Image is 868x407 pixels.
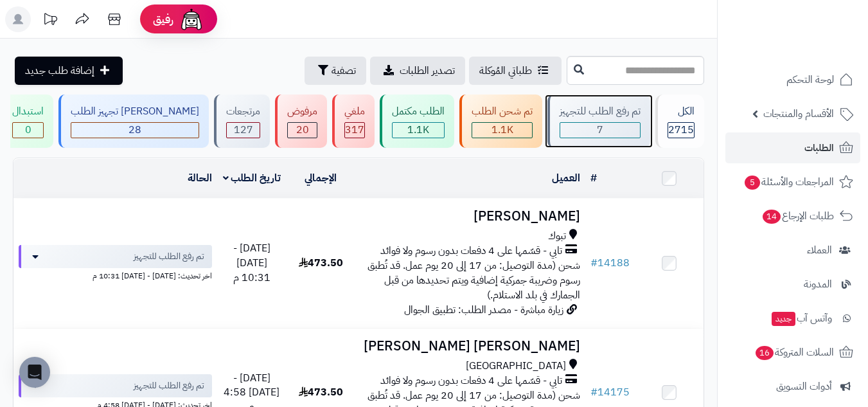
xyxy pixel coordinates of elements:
span: أدوات التسويق [776,377,832,395]
span: وآتس آب [770,309,832,327]
button: تصفية [305,57,366,85]
a: مرتجعات 127 [211,95,272,148]
a: مرفوض 20 [272,95,330,148]
a: الكل2715 [653,95,707,148]
a: وآتس آبجديد [725,303,860,334]
div: 28 [71,123,199,138]
span: المدونة [804,275,832,293]
span: 127 [234,122,253,138]
span: رفيق [153,12,173,27]
div: تم شحن الطلب [472,104,533,119]
span: إضافة طلب جديد [25,63,94,78]
a: ملغي 317 [330,95,377,148]
span: [DATE] - [DATE] 10:31 م [233,240,270,285]
a: طلبات الإرجاع14 [725,201,860,231]
span: لوحة التحكم [786,71,834,89]
a: طلباتي المُوكلة [469,57,562,85]
a: تاريخ الطلب [223,170,281,186]
span: 16 [755,345,774,361]
a: الإجمالي [305,170,337,186]
div: تم رفع الطلب للتجهيز [560,104,641,119]
span: 1.1K [492,122,513,138]
span: 5 [744,175,761,190]
span: # [590,255,598,271]
span: زيارة مباشرة - مصدر الطلب: تطبيق الجوال [404,302,563,318]
span: 0 [25,122,31,138]
span: تابي - قسّمها على 4 دفعات بدون رسوم ولا فوائد [380,374,562,388]
span: الأقسام والمنتجات [763,105,834,123]
a: العملاء [725,235,860,266]
span: طلبات الإرجاع [761,207,834,225]
span: 7 [597,122,603,138]
a: تحديثات المنصة [34,6,66,35]
a: السلات المتروكة16 [725,337,860,368]
span: 14 [762,209,781,224]
div: 1070 [393,123,444,138]
span: [GEOGRAPHIC_DATA] [466,359,566,374]
div: [PERSON_NAME] تجهيز الطلب [71,104,199,119]
div: الطلب مكتمل [392,104,445,119]
h3: [PERSON_NAME] [360,209,580,224]
div: مرفوض [287,104,317,119]
span: طلباتي المُوكلة [479,63,532,78]
span: تم رفع الطلب للتجهيز [134,250,204,263]
h3: [PERSON_NAME] [PERSON_NAME] [360,339,580,354]
div: استبدال [12,104,44,119]
div: الكل [668,104,695,119]
span: 473.50 [299,255,343,271]
span: تبوك [548,229,566,244]
span: الطلبات [804,139,834,157]
a: تصدير الطلبات [370,57,465,85]
div: 317 [345,123,364,138]
span: 28 [128,122,141,138]
span: شحن (مدة التوصيل: من 17 إلى 20 يوم عمل. قد تُطبق رسوم وضريبة جمركية إضافية ويتم تحديدها من قبل ال... [368,258,580,303]
span: 1.1K [407,122,429,138]
span: العملاء [807,241,832,259]
a: [PERSON_NAME] تجهيز الطلب 28 [56,95,211,148]
div: Open Intercom Messenger [19,357,50,388]
div: اخر تحديث: [DATE] - [DATE] 10:31 م [19,268,212,282]
div: ملغي [344,104,365,119]
a: #14188 [590,255,630,271]
img: ai-face.png [179,6,204,32]
img: logo-2.png [781,20,856,47]
a: الطلبات [725,132,860,163]
span: 2715 [668,122,694,138]
a: أدوات التسويق [725,371,860,402]
span: السلات المتروكة [754,343,834,361]
span: 317 [345,122,364,138]
a: تم شحن الطلب 1.1K [457,95,545,148]
a: المدونة [725,269,860,300]
div: مرتجعات [226,104,260,119]
a: لوحة التحكم [725,64,860,95]
span: المراجعات والأسئلة [743,173,834,191]
a: المراجعات والأسئلة5 [725,167,860,197]
a: العميل [552,170,580,186]
a: الحالة [188,170,212,186]
span: تصفية [332,63,356,78]
span: تصدير الطلبات [400,63,455,78]
a: الطلب مكتمل 1.1K [377,95,457,148]
span: # [590,384,598,400]
div: 7 [560,123,640,138]
a: # [590,170,597,186]
div: 1146 [472,123,532,138]
span: تابي - قسّمها على 4 دفعات بدون رسوم ولا فوائد [380,244,562,258]
span: 20 [296,122,309,138]
span: 473.50 [299,384,343,400]
a: #14175 [590,384,630,400]
a: إضافة طلب جديد [15,57,123,85]
a: تم رفع الطلب للتجهيز 7 [545,95,653,148]
div: 20 [288,123,317,138]
span: تم رفع الطلب للتجهيز [134,379,204,392]
div: 127 [227,123,260,138]
div: 0 [13,123,43,138]
span: جديد [772,312,795,326]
